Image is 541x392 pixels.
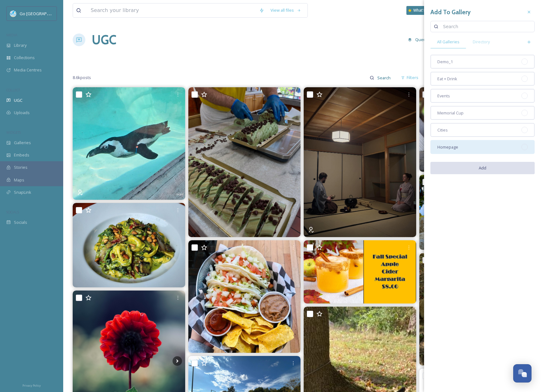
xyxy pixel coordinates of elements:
[6,88,20,92] span: COLLECT
[14,219,27,225] span: Socials
[437,76,457,82] span: Eat + Drink
[14,67,42,73] span: Media Centres
[73,87,185,200] img: 🥳It's a Hatchday day at the Zoo!!! Dewey, one of our African Penguins, launched into the world ou...
[14,110,30,116] span: Uploads
[14,189,31,195] span: SnapLink
[14,42,27,48] span: Library
[304,87,416,237] img: We have a Japanese Tea Ceremony this Saturday! 2pm open to anyone and everyone! $10 per person. S...
[437,59,453,65] span: Demo_1
[304,240,416,303] img: Valley Lanes Gimmicks is excited to announce our FALL DRINK SPECIALS! 🎉 🍏 Apple Cider Margarita –...
[437,93,450,99] span: Events
[92,30,116,49] a: UGC
[419,87,532,172] img: Have you seen all the pretty colors of our bubble tea lately? 🌈🧋✨ From soft pastels to bright, bo...
[88,3,256,17] input: Search your library
[430,8,471,17] h3: Add To Gallery
[22,383,41,388] span: Privacy Policy
[405,34,437,46] a: Queued
[419,253,532,365] img: The girls under the shade tree. #lookupseeblue #needrain
[14,164,27,170] span: Stories
[267,4,304,16] a: View all files
[374,71,395,84] input: Search
[6,33,17,37] span: MEDIA
[473,39,490,45] span: Directory
[6,130,21,135] span: WIDGETS
[73,203,185,287] img: 🍂 A Fall Favorite at Gratzi 🍝 Introducing Tortelloni al Pesto e Verdure — cheese-filled tortellon...
[10,10,16,17] img: GoGreatLogo_MISkies_RegionalTrails%20%281%29.png
[430,162,535,174] button: Add
[6,210,19,214] span: SOCIALS
[14,97,22,103] span: UGC
[14,177,24,183] span: Maps
[437,144,458,150] span: Homepage
[437,39,459,45] span: All Galleries
[188,240,301,353] img: TACOS & LIVE MUSIC EVERY TUESDAY! Taco & Quesadilla Meals are only $9.99 all day! $2 OFF Nachos d...
[419,175,532,250] img: Did you know?? 👀 Locally grown Blue Hubbard Squash has been on the fall menu at Bavarian Inn Rest...
[188,87,301,237] img: Mint Chocolate Chip 😍 that’s it… that’s the post!
[14,55,35,61] span: Collections
[14,140,31,146] span: Galleries
[73,75,91,81] span: 8.6k posts
[20,10,66,16] span: Go [GEOGRAPHIC_DATA]
[22,381,41,389] a: Privacy Policy
[405,34,434,46] button: Queued
[406,6,438,15] a: What's New
[437,127,448,133] span: Cities
[440,20,531,33] input: Search
[14,152,29,158] span: Embeds
[407,75,418,81] span: Filters
[513,364,532,383] button: Open Chat
[437,110,464,116] span: Memorial Cup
